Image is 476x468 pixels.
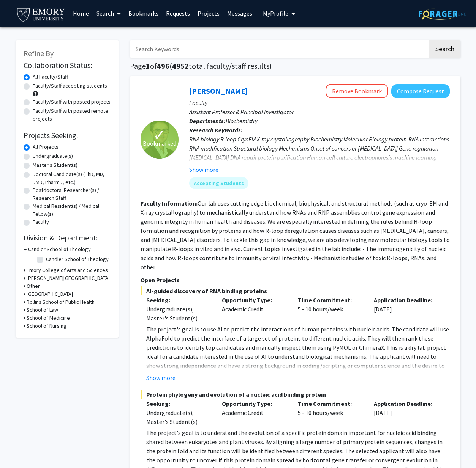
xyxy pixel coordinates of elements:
[141,199,450,271] fg-read-more: Our lab uses cutting edge biochemical, biophysical, and structural methods (such as cryo-EM and X...
[33,170,111,186] label: Doctoral Candidate(s) (PhD, MD, DMD, PharmD, etc.)
[141,199,198,207] b: Faculty Information:
[27,274,110,282] h3: [PERSON_NAME][GEOGRAPHIC_DATA]
[216,399,292,426] div: Academic Credit
[157,61,169,71] span: 496
[146,373,176,382] button: Show more
[292,399,368,426] div: 5 - 10 hours/week
[27,298,95,306] h3: Rollins School of Public Health
[46,255,109,263] label: Candler School of Theology
[368,399,444,426] div: [DATE]
[189,177,248,189] mat-chip: Accepting Students
[374,399,438,408] p: Application Deadline:
[33,202,111,218] label: Medical Resident(s) / Medical Fellow(s)
[326,84,388,98] button: Remove Bookmark
[292,295,368,323] div: 5 - 10 hours/week
[172,61,189,71] span: 4952
[33,152,73,160] label: Undergraduate(s)
[298,399,362,408] p: Time Commitment:
[189,165,218,174] button: Show more
[189,126,243,134] b: Research Keywords:
[222,399,286,408] p: Opportunity Type:
[298,295,362,305] p: Time Commitment:
[141,275,450,284] p: Open Projects
[24,61,111,70] h2: Collaboration Status:
[222,295,286,305] p: Opportunity Type:
[189,98,450,107] p: Faculty
[27,314,70,322] h3: School of Medicine
[33,143,59,151] label: All Projects
[216,295,292,323] div: Academic Credit
[130,61,460,71] h1: Page of ( total faculty/staff results)
[263,9,288,17] span: My Profile
[24,233,111,242] h2: Division & Department:
[374,295,438,305] p: Application Deadline:
[189,86,248,96] a: [PERSON_NAME]
[153,131,166,139] span: ✓
[146,295,211,305] p: Seeking:
[226,117,258,125] span: Biochemistry
[6,434,32,462] iframe: Chat
[33,107,111,123] label: Faculty/Staff with posted remote projects
[189,107,450,116] p: Assistant Professor & Principal Investigator
[27,266,108,274] h3: Emory College of Arts and Sciences
[419,8,466,20] img: ForagerOne Logo
[146,399,211,408] p: Seeking:
[429,40,460,58] button: Search
[368,295,444,323] div: [DATE]
[27,282,40,290] h3: Other
[141,390,450,399] span: Protein phylogeny and evolution of a nucleic acid binding protein
[146,305,211,323] div: Undergraduate(s), Master's Student(s)
[141,286,450,295] span: AI-guided discovery of RNA binding proteins
[33,98,111,106] label: Faculty/Staff with posted projects
[27,322,66,330] h3: School of Nursing
[391,84,450,98] button: Compose Request to Charles Bou-Nader
[33,218,49,226] label: Faculty
[189,117,226,125] b: Departments:
[189,135,450,171] div: RNA biology R-loop CryoEM X-ray crystallography Biochemistry Molecular Biology protein-RNA intera...
[33,82,107,90] label: Faculty/Staff accepting students
[130,40,428,58] input: Search Keywords
[146,408,211,426] div: Undergraduate(s), Master's Student(s)
[24,131,111,140] h2: Projects Seeking:
[146,61,150,71] span: 1
[24,49,54,58] span: Refine By
[33,73,68,81] label: All Faculty/Staff
[33,186,111,202] label: Postdoctoral Researcher(s) / Research Staff
[33,161,77,169] label: Master's Student(s)
[16,6,66,23] img: Emory University Logo
[28,245,91,253] h3: Candler School of Theology
[27,306,58,314] h3: School of Law
[27,290,73,298] h3: [GEOGRAPHIC_DATA]
[143,139,176,148] span: Bookmarked
[146,325,450,388] p: The project's goal is to use AI to predict the interactions of human proteins with nucleic acids....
